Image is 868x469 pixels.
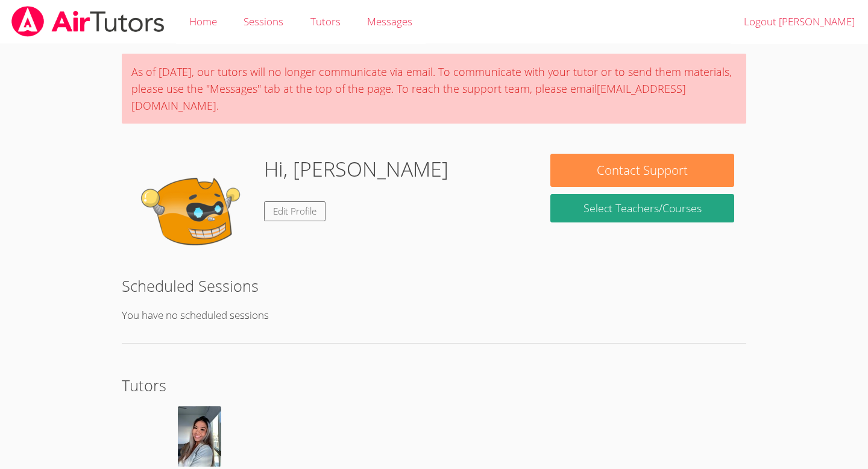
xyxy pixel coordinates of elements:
h1: Hi, [PERSON_NAME] [264,154,448,184]
h2: Scheduled Sessions [122,274,747,297]
a: Select Teachers/Courses [550,194,734,222]
h2: Tutors [122,374,747,397]
a: Edit Profile [264,201,325,221]
img: avatar.png [178,406,221,467]
img: airtutors_banner-c4298cdbf04f3fff15de1276eac7730deb9818008684d7c2e4769d2f7ddbe033.png [10,6,166,37]
p: You have no scheduled sessions [122,307,747,324]
div: As of [DATE], our tutors will no longer communicate via email. To communicate with your tutor or ... [122,54,747,124]
span: Messages [367,14,412,28]
img: default.png [134,154,254,274]
button: Contact Support [550,154,734,187]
